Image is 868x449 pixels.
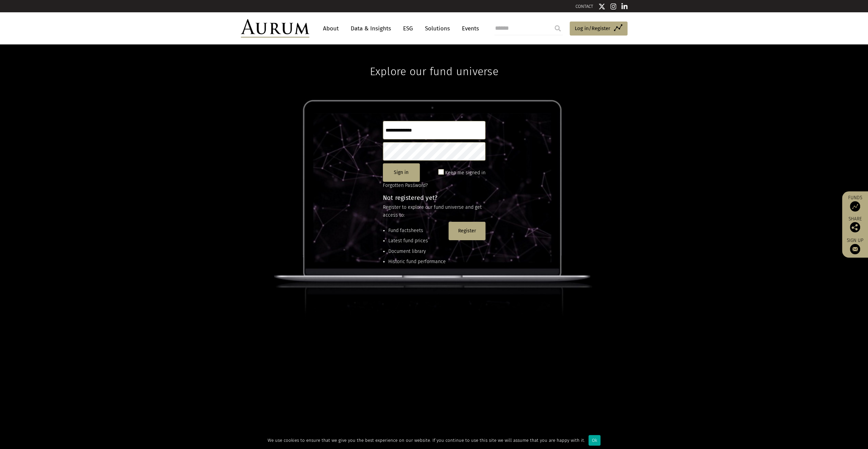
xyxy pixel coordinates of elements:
li: Document library [388,248,446,255]
img: Aurum [241,19,309,38]
li: Fund factsheets [388,227,446,234]
a: CONTACT [575,4,593,9]
a: Sign up [845,237,865,254]
div: Ok [588,435,600,446]
img: Instagram icon [610,3,617,10]
a: Data & Insights [347,22,394,35]
a: Funds [845,195,865,212]
button: Sign in [383,163,420,182]
h1: Explore our fund universe [370,44,498,78]
h4: Not registered yet? [383,195,485,201]
a: Forgotten Password? [383,182,428,188]
a: About [320,22,342,35]
a: ESG [400,22,416,35]
a: Events [458,22,479,35]
p: Register to explore our fund universe and get access to: [383,204,485,219]
a: Log in/Register [570,22,627,36]
label: Keep me signed in [445,169,485,177]
div: Share [845,217,865,232]
a: Solutions [422,22,453,35]
img: Access Funds [850,201,860,212]
img: Share this post [850,222,860,232]
input: Submit [551,22,565,35]
span: Log in/Register [575,24,610,32]
button: Register [449,222,485,240]
img: Sign up to our newsletter [850,244,860,254]
img: Linkedin icon [621,3,627,10]
img: Twitter icon [598,3,605,10]
li: Latest fund prices [388,237,446,245]
li: Historic fund performance [388,258,446,266]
